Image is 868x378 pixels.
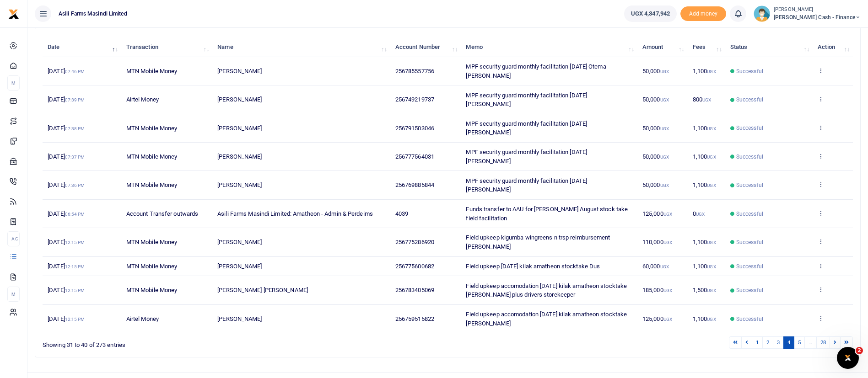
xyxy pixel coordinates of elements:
[126,210,199,217] span: Account Transfer outwards
[65,317,85,322] small: 12:15 PM
[663,288,672,293] small: UGX
[217,181,262,188] span: [PERSON_NAME]
[707,154,716,160] small: UGX
[121,37,213,57] th: Transaction: activate to sort column ascending
[725,37,813,57] th: Status: activate to sort column ascending
[390,37,461,57] th: Account Number: activate to sort column ascending
[693,125,716,132] span: 1,100
[7,231,20,246] li: Ac
[773,336,784,349] a: 3
[693,210,705,217] span: 0
[693,263,716,270] span: 1,100
[693,153,716,160] span: 1,100
[631,9,670,18] span: UGX 4,347,942
[696,212,705,217] small: UGX
[217,210,373,217] span: Asili Farms Masindi Limited: Amatheon - Admin & Perdeims
[642,263,669,270] span: 60,000
[466,263,600,270] span: Field upkeep [DATE] kilak amatheon stocktake Dus
[736,96,763,104] span: Successful
[8,10,19,17] a: logo-small logo-large logo-large
[8,9,19,20] img: logo-small
[65,154,85,160] small: 07:37 PM
[48,153,85,160] span: [DATE]
[212,37,390,57] th: Name: activate to sort column ascending
[65,97,85,102] small: 07:39 PM
[395,263,434,270] span: 256775600682
[707,264,716,269] small: UGX
[736,315,763,323] span: Successful
[693,315,716,322] span: 1,100
[466,206,628,222] span: Funds transfer to AAU for [PERSON_NAME] August stock take field facilitation
[466,92,587,108] span: MPF security guard monthly facilitation [DATE] [PERSON_NAME]
[466,234,610,250] span: Field upkeep kigumba wingreens n trsp reimbursement [PERSON_NAME]
[48,315,85,322] span: [DATE]
[65,264,85,269] small: 12:15 PM
[660,154,669,160] small: UGX
[395,315,434,322] span: 256759515822
[754,5,770,22] img: profile-user
[642,96,669,103] span: 50,000
[642,239,672,245] span: 110,000
[754,5,861,22] a: profile-user [PERSON_NAME] [PERSON_NAME] Cash - Finance
[702,97,711,102] small: UGX
[395,181,434,188] span: 256769885844
[707,240,716,245] small: UGX
[620,5,680,22] li: Wallet ballance
[466,282,627,298] span: Field upkeep accomodation [DATE] kilak amatheon stocktake [PERSON_NAME] plus drivers storekeeper
[466,120,587,136] span: MPF security guard monthly facilitation [DATE] [PERSON_NAME]
[680,6,726,21] span: Add money
[395,287,434,293] span: 256783405069
[395,96,434,103] span: 256749219737
[65,288,85,293] small: 12:15 PM
[736,262,763,271] span: Successful
[642,125,669,132] span: 50,000
[395,210,408,217] span: 4039
[126,239,178,245] span: MTN Mobile Money
[395,68,434,75] span: 256785557756
[736,286,763,294] span: Successful
[48,287,85,293] span: [DATE]
[688,37,725,57] th: Fees: activate to sort column ascending
[466,149,587,165] span: MPF security guard monthly facilitation [DATE] [PERSON_NAME]
[816,336,830,349] a: 28
[693,239,716,245] span: 1,100
[466,177,587,193] span: MPF security guard monthly facilitation [DATE] [PERSON_NAME]
[663,212,672,217] small: UGX
[660,183,669,188] small: UGX
[126,287,178,293] span: MTN Mobile Money
[752,336,763,349] a: 1
[693,96,712,103] span: 800
[48,181,85,188] span: [DATE]
[126,315,159,322] span: Airtel Money
[7,287,20,302] li: M
[217,125,262,132] span: [PERSON_NAME]
[783,336,794,349] a: 4
[642,181,669,188] span: 50,000
[48,210,85,217] span: [DATE]
[65,212,85,217] small: 06:54 PM
[65,69,85,74] small: 07:46 PM
[217,315,262,322] span: [PERSON_NAME]
[837,347,859,369] iframe: Intercom live chat
[217,239,262,245] span: [PERSON_NAME]
[736,238,763,246] span: Successful
[693,68,716,75] span: 1,100
[65,240,85,245] small: 12:15 PM
[48,263,85,270] span: [DATE]
[642,315,672,322] span: 125,000
[707,183,716,188] small: UGX
[736,124,763,132] span: Successful
[660,69,669,74] small: UGX
[48,96,85,103] span: [DATE]
[794,336,805,349] a: 5
[126,181,178,188] span: MTN Mobile Money
[48,239,85,245] span: [DATE]
[660,126,669,131] small: UGX
[680,6,726,21] li: Toup your wallet
[774,13,861,21] span: [PERSON_NAME] Cash - Finance
[680,10,726,16] a: Add money
[663,240,672,245] small: UGX
[217,96,262,103] span: [PERSON_NAME]
[65,126,85,131] small: 07:38 PM
[65,183,85,188] small: 07:36 PM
